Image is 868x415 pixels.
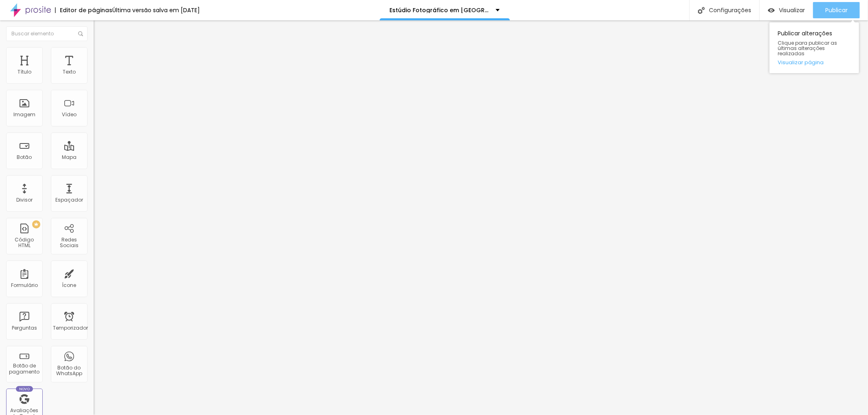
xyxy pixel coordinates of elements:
[62,111,77,118] font: Vídeo
[63,68,76,75] font: Texto
[53,324,88,331] font: Temporizador
[11,282,38,289] font: Formulário
[62,154,77,161] font: Mapa
[778,39,837,57] font: Clique para publicar as últimas alterações realizadas
[62,282,77,289] font: Ícone
[9,362,40,375] font: Botão de pagamento
[56,364,82,377] font: Botão do WhatsApp
[760,2,813,18] button: Visualizar
[55,196,83,203] font: Espaçador
[779,6,805,14] font: Visualizar
[60,236,79,249] font: Redes Sociais
[813,2,860,18] button: Publicar
[12,324,37,331] font: Perguntas
[17,154,32,161] font: Botão
[778,29,832,37] font: Publicar alterações
[778,60,851,65] a: Visualizar página
[19,387,30,391] font: Novo
[94,20,868,415] iframe: Editor
[768,7,775,14] img: view-1.svg
[778,59,824,66] font: Visualizar página
[825,6,848,14] font: Publicar
[13,111,35,118] font: Imagem
[390,6,526,14] font: Estúdio Fotográfico em [GEOGRAPHIC_DATA]
[78,31,83,36] img: Ícone
[698,7,705,14] img: Ícone
[16,196,33,203] font: Divisor
[112,6,200,14] font: Última versão salva em [DATE]
[17,68,31,75] font: Título
[6,26,87,41] input: Buscar elemento
[60,6,112,14] font: Editor de páginas
[15,236,34,249] font: Código HTML
[709,6,751,14] font: Configurações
